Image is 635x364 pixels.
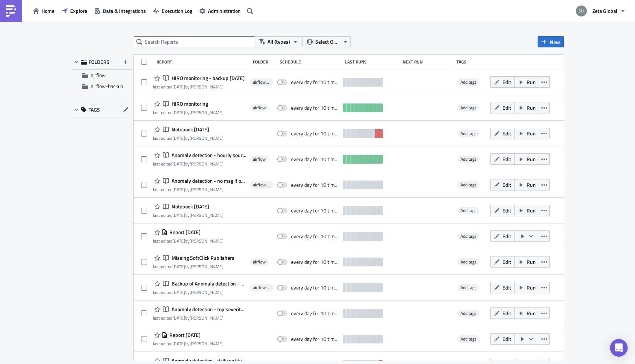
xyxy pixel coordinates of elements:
[502,232,511,240] span: Edit
[458,156,480,163] span: Add tags
[490,153,515,165] button: Edit
[460,181,477,188] span: Add tags
[253,79,270,85] span: airflow-backup
[502,155,511,163] span: Edit
[91,5,150,17] button: Data & Integrations
[458,79,480,86] span: Add tags
[460,130,477,137] span: Add tags
[5,5,17,17] img: PushMetrics
[172,135,185,142] time: 2025-05-12T12:04:12Z
[490,128,515,139] button: Edit
[253,105,266,111] span: airflow
[70,7,87,15] span: Explore
[460,156,477,163] span: Add tags
[42,7,54,15] span: Home
[291,79,340,85] div: every day for 10 times
[538,36,564,47] button: New
[153,315,246,321] div: last edited by [PERSON_NAME]
[29,5,58,17] button: Home
[490,205,515,216] button: Edit
[170,280,246,287] span: Backup of Anomaly detection - by chunk on 2024-11-05
[458,104,480,112] span: Add tags
[172,289,185,296] time: 2024-11-05T05:27:19Z
[514,256,539,267] button: Run
[458,284,480,291] span: Add tags
[458,130,480,137] span: Add tags
[89,59,110,65] span: FOLDERS
[89,106,100,113] span: TAGS
[153,84,245,90] div: last edited by [PERSON_NAME]
[490,256,515,267] button: Edit
[58,5,91,17] button: Explore
[172,314,185,321] time: 2024-11-04T17:26:00Z
[460,258,477,265] span: Add tags
[291,182,340,188] div: every day for 10 times
[460,233,477,240] span: Add tags
[490,307,515,319] button: Edit
[168,229,201,236] span: Report 2024-12-09
[291,259,340,265] div: every day for 10 times
[172,186,185,193] time: 2025-03-12T10:03:07Z
[527,207,536,214] span: Run
[291,207,340,214] div: every day for 10 times
[170,203,209,210] span: Notebook 2024-12-09
[490,282,515,293] button: Edit
[458,207,480,214] span: Add tags
[502,130,511,137] span: Edit
[575,5,588,17] img: Avatar
[291,105,340,111] div: every day for 10 times
[103,7,146,15] span: Data & Integrations
[157,59,249,65] div: Report
[172,263,185,270] time: 2024-12-05T14:20:24Z
[610,339,628,357] div: Open Intercom Messenger
[170,357,246,364] span: Anomaly detection - daily entity summary
[458,335,480,343] span: Add tags
[490,179,515,190] button: Edit
[514,76,539,88] button: Run
[502,104,511,112] span: Edit
[514,179,539,190] button: Run
[253,156,266,162] span: airflow
[514,153,539,165] button: Run
[153,187,246,192] div: last edited by [PERSON_NAME]
[172,83,185,90] time: 2025-05-14T09:21:52Z
[253,259,266,265] span: airflow
[153,290,246,295] div: last edited by [PERSON_NAME]
[502,207,511,214] span: Edit
[170,178,246,184] span: Anomaly detection - no msg if ok - 20250312 - backup
[502,78,511,86] span: Edit
[153,238,223,244] div: last edited by [PERSON_NAME]
[172,160,185,167] time: 2025-03-12T10:22:28Z
[172,212,185,219] time: 2024-12-09T07:19:52Z
[345,59,399,65] div: Last Runs
[490,230,515,242] button: Edit
[550,38,560,46] span: New
[460,207,477,214] span: Add tags
[527,130,536,137] span: Run
[168,332,201,338] span: Report 2024-10-23
[91,82,123,90] span: airflow-backup
[150,5,196,17] a: Execution Log
[514,205,539,216] button: Run
[315,38,340,46] span: Select Owner
[527,104,536,112] span: Run
[291,130,340,137] div: every day for 10 times
[153,212,223,218] div: last edited by [PERSON_NAME]
[502,258,511,266] span: Edit
[490,333,515,345] button: Edit
[196,5,244,17] a: Administration
[502,181,511,189] span: Edit
[460,284,477,291] span: Add tags
[303,36,351,47] button: Select Owner
[291,156,340,163] div: every day for 10 times
[403,59,453,65] div: Next Run
[255,36,303,47] button: All (types)
[527,309,536,317] span: Run
[253,59,276,65] div: Folder
[458,181,480,189] span: Add tags
[153,264,234,269] div: last edited by [PERSON_NAME]
[172,237,185,244] time: 2024-12-09T07:19:17Z
[502,284,511,291] span: Edit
